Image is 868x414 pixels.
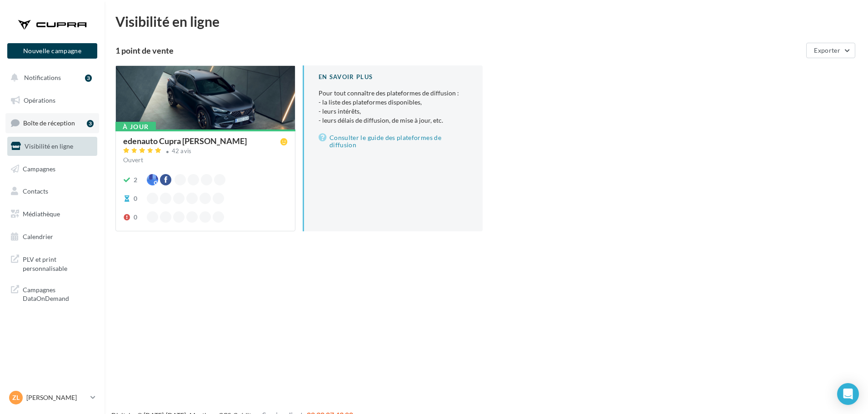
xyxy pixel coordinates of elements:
li: - leurs intérêts, [319,107,468,116]
div: À jour [115,122,156,132]
div: 1 point de vente [115,46,803,55]
a: Campagnes DataOnDemand [5,280,99,307]
div: 0 [134,194,137,203]
span: Médiathèque [23,210,60,218]
div: 3 [87,120,94,127]
span: Campagnes DataOnDemand [23,284,94,303]
button: Notifications 3 [5,68,95,87]
div: En savoir plus [319,73,468,81]
a: PLV et print personnalisable [5,249,99,276]
span: PLV et print personnalisable [23,253,94,273]
button: Nouvelle campagne [7,43,97,59]
p: [PERSON_NAME] [26,393,87,402]
a: Boîte de réception3 [5,113,99,133]
span: Calendrier [23,233,53,240]
a: Opérations [5,91,99,110]
div: 3 [85,75,92,82]
a: Visibilité en ligne [5,137,99,156]
span: Visibilité en ligne [25,142,73,150]
a: Médiathèque [5,205,99,224]
span: Exporter [814,46,840,54]
div: Visibilité en ligne [115,15,857,28]
p: Pour tout connaître des plateformes de diffusion : [319,89,468,125]
a: Contacts [5,182,99,201]
div: 42 avis [172,148,192,154]
span: Contacts [23,187,48,195]
span: Campagnes [23,165,55,172]
span: Boîte de réception [23,119,75,127]
span: Opérations [24,96,55,104]
button: Exporter [806,43,855,58]
div: Open Intercom Messenger [837,383,859,405]
a: Calendrier [5,227,99,246]
div: 0 [134,213,137,222]
a: Consulter le guide des plateformes de diffusion [319,132,468,150]
li: - la liste des plateformes disponibles, [319,98,468,107]
span: Ouvert [123,156,143,164]
span: Zl [12,393,20,402]
div: 2 [134,175,137,185]
span: Notifications [24,74,61,81]
li: - leurs délais de diffusion, de mise à jour, etc. [319,116,468,125]
a: Zl [PERSON_NAME] [7,389,97,406]
a: 42 avis [123,146,288,157]
a: Campagnes [5,160,99,179]
div: edenauto Cupra [PERSON_NAME] [123,137,247,145]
